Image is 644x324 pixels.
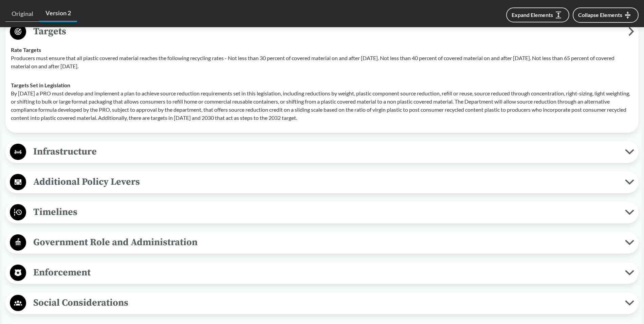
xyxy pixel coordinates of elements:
button: Targets [8,23,636,40]
p: Producers must ensure that all plastic covered material reaches the following recycling rates - N... [11,54,633,70]
button: Infrastructure [8,143,636,161]
button: Collapse Elements [573,7,639,23]
a: Original [5,6,39,22]
a: Version 2 [39,5,77,22]
button: Timelines [8,204,636,221]
span: Infrastructure [26,144,625,159]
button: Additional Policy Levers [8,174,636,191]
button: Expand Elements [506,7,569,22]
button: Enforcement [8,264,636,282]
strong: Targets Set in Legislation [11,82,70,88]
button: Government Role and Administration [8,234,636,251]
span: Timelines [26,204,625,220]
button: Social Considerations [8,294,636,312]
p: By [DATE] a PRO must develop and implement a plan to achieve source reduction requirements set in... [11,89,633,122]
span: Targets [26,24,628,39]
span: Enforcement [26,265,625,280]
span: Social Considerations [26,295,625,310]
span: Additional Policy Levers [26,174,625,190]
span: Government Role and Administration [26,235,625,250]
strong: Rate Targets [11,47,41,53]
